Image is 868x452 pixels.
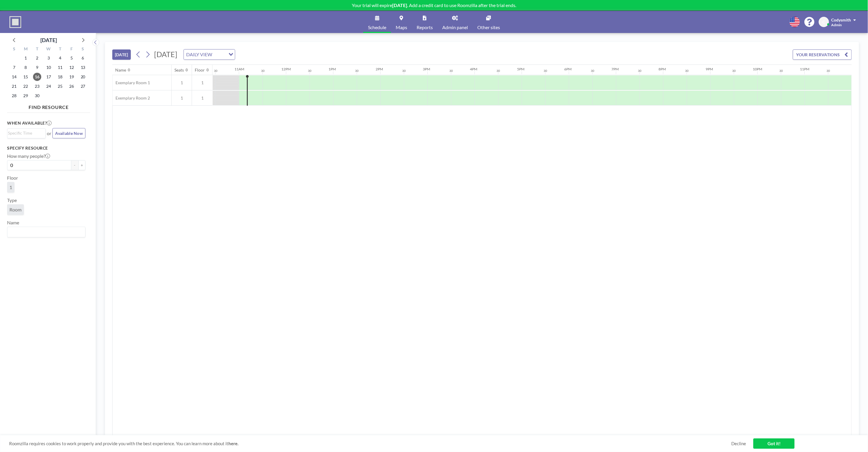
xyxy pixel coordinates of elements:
div: T [32,46,43,53]
span: 1 [9,184,12,190]
div: 30 [638,69,642,73]
span: Saturday, September 27, 2025 [79,82,87,90]
a: Other sites [473,11,505,33]
span: Room [9,207,22,213]
span: 1 [172,80,192,85]
span: Monday, September 15, 2025 [22,73,30,81]
div: 30 [591,69,595,73]
span: Wednesday, September 10, 2025 [44,63,53,72]
span: 1 [192,95,213,101]
span: Available Now [55,131,83,136]
span: Thursday, September 18, 2025 [56,73,64,81]
div: 11PM [800,67,810,71]
span: Monday, September 1, 2025 [22,54,30,62]
label: Floor [7,175,18,181]
span: Tuesday, September 30, 2025 [33,92,41,100]
span: Reports [417,25,433,30]
div: 10PM [753,67,763,71]
span: Schedule [368,25,386,30]
span: Maps [396,25,407,30]
div: 9PM [706,67,713,71]
span: Friday, September 19, 2025 [67,73,76,81]
span: Wednesday, September 24, 2025 [44,82,53,90]
span: Sunday, September 21, 2025 [10,82,18,90]
img: organization-logo [9,16,21,28]
span: Admin panel [442,25,468,30]
div: 30 [827,69,830,73]
button: Available Now [52,128,85,138]
button: + [78,160,85,170]
span: Wednesday, September 17, 2025 [44,73,53,81]
div: 5PM [517,67,525,71]
span: Codysmith [831,17,851,22]
div: 30 [355,69,359,73]
div: 30 [308,69,312,73]
button: YOUR RESERVATIONS [793,49,852,60]
div: Search for option [7,129,45,138]
div: M [20,46,32,53]
span: 1 [172,95,192,101]
span: Monday, September 22, 2025 [22,82,30,90]
a: Maps [391,11,412,33]
span: Monday, September 29, 2025 [22,92,30,100]
span: Thursday, September 11, 2025 [56,63,64,72]
div: 30 [780,69,783,73]
div: [DATE] [40,36,57,44]
span: Tuesday, September 2, 2025 [33,54,41,62]
span: Tuesday, September 23, 2025 [33,82,41,90]
div: 8PM [659,67,666,71]
span: Other sites [477,25,500,30]
span: Saturday, September 13, 2025 [79,63,87,72]
span: Sunday, September 7, 2025 [10,63,18,72]
span: Exemplary Room 1 [113,80,150,85]
div: 12PM [282,67,291,71]
span: Exemplary Room 2 [113,95,150,101]
span: Sunday, September 28, 2025 [10,92,18,100]
span: Admin [831,23,842,27]
div: 30 [261,69,265,73]
div: 11AM [235,67,244,71]
div: S [9,46,20,53]
a: here. [228,441,238,446]
div: 30 [544,69,547,73]
span: Roomzilla requires cookies to work properly and provide you with the best experience. You can lea... [9,441,731,446]
h3: Specify resource [7,145,85,151]
label: Type [7,197,17,203]
input: Search for option [8,228,82,236]
label: How many people? [7,153,50,159]
div: 30 [450,69,453,73]
a: Admin panel [438,11,473,33]
span: [DATE] [154,50,177,59]
div: 2PM [376,67,383,71]
div: S [77,46,89,53]
span: Saturday, September 20, 2025 [79,73,87,81]
span: DAILY VIEW [185,51,213,58]
div: 1PM [329,67,336,71]
a: Reports [412,11,438,33]
span: Thursday, September 25, 2025 [56,82,64,90]
button: - [71,160,78,170]
div: Search for option [7,227,85,237]
label: Name [7,220,19,226]
div: Floor [195,67,205,73]
span: Sunday, September 14, 2025 [10,73,18,81]
a: Got it! [753,438,795,449]
div: 30 [214,69,217,73]
div: F [66,46,77,53]
div: T [54,46,66,53]
span: Tuesday, September 9, 2025 [33,63,41,72]
span: Wednesday, September 3, 2025 [44,54,53,62]
div: Name [115,67,126,73]
span: or [47,130,51,136]
div: 6PM [565,67,572,71]
span: Friday, September 26, 2025 [67,82,76,90]
div: 30 [402,69,406,73]
span: Friday, September 5, 2025 [67,54,76,62]
span: C [823,19,825,25]
span: Saturday, September 6, 2025 [79,54,87,62]
div: 3PM [423,67,430,71]
div: 7PM [612,67,619,71]
div: 30 [685,69,689,73]
div: W [43,46,55,53]
span: Friday, September 12, 2025 [67,63,76,72]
